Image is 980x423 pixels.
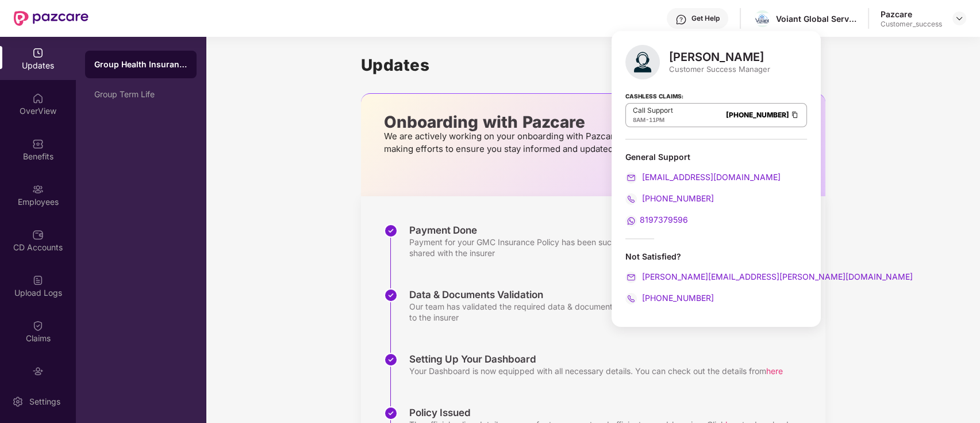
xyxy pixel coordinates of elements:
[32,365,44,377] img: svg+xml;base64,PHN2ZyBpZD0iRW5kb3JzZW1lbnRzIiB4bWxucz0iaHR0cDovL3d3dy53My5vcmcvMjAwMC9zdmciIHdpZH...
[640,172,781,182] span: [EMAIL_ADDRESS][DOMAIN_NAME]
[26,396,64,407] div: Settings
[625,272,913,281] a: [PERSON_NAME][EMAIL_ADDRESS][PERSON_NAME][DOMAIN_NAME]
[14,11,89,26] img: New Pazcare Logo
[669,64,770,74] div: Customer Success Manager
[384,130,640,155] p: We are actively working on your onboarding with Pazcare and making efforts to ensure you stay inf...
[766,366,783,376] span: here
[955,14,964,23] img: svg+xml;base64,PHN2ZyBpZD0iRHJvcGRvd24tMzJ4MzIiIHhtbG5zPSJodHRwOi8vd3d3LnczLm9yZy8yMDAwL3N2ZyIgd2...
[94,90,187,99] div: Group Term Life
[409,237,814,258] div: Payment for your GMC Insurance Policy has been successfully processed and the UTR details have be...
[12,396,24,407] img: svg+xml;base64,PHN2ZyBpZD0iU2V0dGluZy0yMHgyMCIgeG1sbnM9Imh0dHA6Ly93d3cudzMub3JnLzIwMDAvc3ZnIiB3aW...
[625,151,807,162] div: General Support
[625,272,637,283] img: svg+xml;base64,PHN2ZyB4bWxucz0iaHR0cDovL3d3dy53My5vcmcvMjAwMC9zdmciIHdpZHRoPSIyMCIgaGVpZ2h0PSIyMC...
[384,288,398,302] img: svg+xml;base64,PHN2ZyBpZD0iU3RlcC1Eb25lLTMyeDMyIiB4bWxucz0iaHR0cDovL3d3dy53My5vcmcvMjAwMC9zdmciIH...
[94,59,187,70] div: Group Health Insurance
[625,293,637,304] img: svg+xml;base64,PHN2ZyB4bWxucz0iaHR0cDovL3d3dy53My5vcmcvMjAwMC9zdmciIHdpZHRoPSIyMCIgaGVpZ2h0PSIyMC...
[32,320,44,331] img: svg+xml;base64,PHN2ZyBpZD0iQ2xhaW0iIHhtbG5zPSJodHRwOi8vd3d3LnczLm9yZy8yMDAwL3N2ZyIgd2lkdGg9IjIwIi...
[361,55,825,75] h1: Updates
[649,116,664,123] span: 11PM
[640,215,688,224] span: 8197379596
[625,151,807,227] div: General Support
[625,193,714,203] a: [PHONE_NUMBER]
[625,172,781,182] a: [EMAIL_ADDRESS][DOMAIN_NAME]
[32,138,44,150] img: svg+xml;base64,PHN2ZyBpZD0iQmVuZWZpdHMiIHhtbG5zPSJodHRwOi8vd3d3LnczLm9yZy8yMDAwL3N2ZyIgd2lkdGg9Ij...
[32,47,44,59] img: svg+xml;base64,PHN2ZyBpZD0iVXBkYXRlZCIgeG1sbnM9Imh0dHA6Ly93d3cudzMub3JnLzIwMDAvc3ZnIiB3aWR0aD0iMj...
[32,184,44,195] img: svg+xml;base64,PHN2ZyBpZD0iRW1wbG95ZWVzIiB4bWxucz0iaHR0cDovL3d3dy53My5vcmcvMjAwMC9zdmciIHdpZHRoPS...
[384,406,398,420] img: svg+xml;base64,PHN2ZyBpZD0iU3RlcC1Eb25lLTMyeDMyIiB4bWxucz0iaHR0cDovL3d3dy53My5vcmcvMjAwMC9zdmciIH...
[409,288,814,301] div: Data & Documents Validation
[625,251,807,262] div: Not Satisfied?
[881,20,942,29] div: Customer_success
[625,45,660,79] img: svg+xml;base64,PHN2ZyB4bWxucz0iaHR0cDovL3d3dy53My5vcmcvMjAwMC9zdmciIHhtbG5zOnhsaW5rPSJodHRwOi8vd3...
[625,293,714,303] a: [PHONE_NUMBER]
[625,89,683,102] strong: Cashless Claims:
[384,117,640,127] p: Onboarding with Pazcare
[640,272,913,281] span: [PERSON_NAME][EMAIL_ADDRESS][PERSON_NAME][DOMAIN_NAME]
[640,193,714,203] span: [PHONE_NUMBER]
[32,275,44,286] img: svg+xml;base64,PHN2ZyBpZD0iVXBsb2FkX0xvZ3MiIGRhdGEtbmFtZT0iVXBsb2FkIExvZ3MiIHhtbG5zPSJodHRwOi8vd3...
[675,14,687,25] img: svg+xml;base64,PHN2ZyBpZD0iSGVscC0zMngzMiIgeG1sbnM9Imh0dHA6Ly93d3cudzMub3JnLzIwMDAvc3ZnIiB3aWR0aD...
[640,293,714,303] span: [PHONE_NUMBER]
[625,215,637,227] img: svg+xml;base64,PHN2ZyB4bWxucz0iaHR0cDovL3d3dy53My5vcmcvMjAwMC9zdmciIHdpZHRoPSIyMCIgaGVpZ2h0PSIyMC...
[625,193,637,205] img: svg+xml;base64,PHN2ZyB4bWxucz0iaHR0cDovL3d3dy53My5vcmcvMjAwMC9zdmciIHdpZHRoPSIyMCIgaGVpZ2h0PSIyMC...
[384,353,398,367] img: svg+xml;base64,PHN2ZyBpZD0iU3RlcC1Eb25lLTMyeDMyIiB4bWxucz0iaHR0cDovL3d3dy53My5vcmcvMjAwMC9zdmciIH...
[32,229,44,241] img: svg+xml;base64,PHN2ZyBpZD0iQ0RfQWNjb3VudHMiIGRhdGEtbmFtZT0iQ0QgQWNjb3VudHMiIHhtbG5zPSJodHRwOi8vd3...
[409,406,814,419] div: Policy Issued
[669,50,770,64] div: [PERSON_NAME]
[881,9,942,20] div: Pazcare
[409,365,783,376] div: Your Dashboard is now equipped with all necessary details. You can check out the details from
[633,116,645,123] span: 8AM
[409,353,783,365] div: Setting Up Your Dashboard
[384,224,398,238] img: svg+xml;base64,PHN2ZyBpZD0iU3RlcC1Eb25lLTMyeDMyIiB4bWxucz0iaHR0cDovL3d3dy53My5vcmcvMjAwMC9zdmciIH...
[625,172,637,184] img: svg+xml;base64,PHN2ZyB4bWxucz0iaHR0cDovL3d3dy53My5vcmcvMjAwMC9zdmciIHdpZHRoPSIyMCIgaGVpZ2h0PSIyMC...
[32,93,44,104] img: svg+xml;base64,PHN2ZyBpZD0iSG9tZSIgeG1sbnM9Imh0dHA6Ly93d3cudzMub3JnLzIwMDAvc3ZnIiB3aWR0aD0iMjAiIG...
[409,301,814,323] div: Our team has validated the required data & documents for the insurance policy copy and submitted ...
[625,215,688,224] a: 8197379596
[633,106,673,115] p: Call Support
[754,13,771,25] img: IMG_8296.jpg
[691,14,720,23] div: Get Help
[726,110,789,119] a: [PHONE_NUMBER]
[625,251,807,304] div: Not Satisfied?
[776,13,856,24] div: Voiant Global Services India Private Limited
[790,110,800,120] img: Clipboard Icon
[409,224,814,237] div: Payment Done
[633,115,673,124] div: -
